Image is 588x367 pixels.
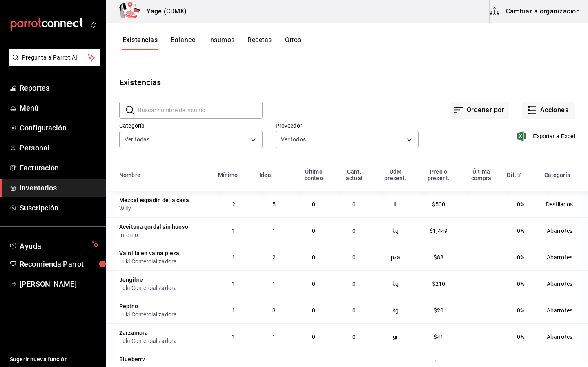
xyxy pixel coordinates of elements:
span: 0 [352,254,356,261]
span: 0 [352,228,356,234]
div: Willy [119,204,208,212]
button: Ordenar por [450,102,509,119]
span: 0% [517,201,524,208]
span: 2 [272,254,276,261]
span: 0 [312,201,315,208]
span: $57 [434,360,443,367]
span: $210 [432,281,445,287]
div: Luki Comercializadora [119,337,208,345]
td: Abarrotes [539,217,588,244]
span: 0% [517,254,524,261]
span: 0 [312,307,315,314]
div: Luki Comercializadora [119,310,208,318]
div: Blueberry [119,355,145,363]
span: 0% [517,360,524,367]
div: Jengibre [119,276,143,284]
div: Luki Comercializadora [119,257,208,265]
button: Exportar a Excel [519,131,575,141]
div: Mínimo [218,172,238,178]
span: 1 [232,360,235,367]
span: $88 [434,254,443,261]
span: 1 [272,228,276,234]
span: 0% [517,307,524,314]
div: Dif. % [507,172,521,178]
td: Abarrotes [539,323,588,350]
span: Personal [20,142,99,153]
div: Zarzamora [119,329,148,337]
span: 0 [312,360,315,367]
a: Pregunta a Parrot AI [6,59,100,68]
button: Existencias [122,36,158,50]
div: Mezcal espadín de la casa [119,196,189,204]
span: Ayuda [20,240,89,250]
div: Aceituna gordal sin hueso [119,223,188,231]
div: navigation tabs [122,36,301,50]
span: Reportes [20,82,99,93]
span: 0 [352,360,356,367]
span: Facturación [20,162,99,173]
span: 1 [232,228,235,234]
span: [PERSON_NAME] [20,279,99,290]
div: Precio present. [421,168,456,181]
button: Insumos [208,36,234,50]
span: 0 [312,254,315,261]
div: Última compra [465,168,497,181]
span: $20 [434,307,443,314]
span: 1 [232,334,235,340]
span: 0 [312,281,315,287]
div: Último conteo [298,168,329,181]
span: 5 [272,201,276,208]
div: Vainilla en vaina pieza [119,249,179,257]
span: Menú [20,102,99,113]
span: 1 [272,281,276,287]
h3: Yage (CDMX) [140,7,187,16]
span: 2 [232,201,235,208]
span: Ver todos [281,135,306,144]
span: 0 [352,334,356,340]
button: Acciones [522,102,575,119]
span: $41 [434,334,443,340]
span: 0 [312,228,315,234]
span: 0 [312,334,315,340]
span: $500 [432,201,445,208]
span: Ver todas [125,135,149,144]
span: 0% [517,228,524,234]
span: 1 [272,334,276,340]
div: Ideal [259,172,273,178]
span: 1 [232,281,235,287]
div: Categoría [544,172,570,178]
td: gr [374,323,417,350]
span: Sugerir nueva función [10,355,99,364]
button: Otros [285,36,301,50]
span: 0 [352,307,356,314]
span: 1 [232,254,235,261]
td: Abarrotes [539,297,588,323]
td: kg [374,297,417,323]
button: Balance [171,36,195,50]
span: 0 [352,201,356,208]
td: lt [374,191,417,217]
span: 1 [232,307,235,314]
span: 1 [272,360,276,367]
td: Abarrotes [539,244,588,270]
span: Suscripción [20,202,99,213]
td: pza [374,244,417,270]
div: Luki Comercializadora [119,284,208,292]
div: UdM present. [379,168,412,181]
div: Pepino [119,302,138,310]
span: 0% [517,334,524,340]
span: 0 [352,281,356,287]
div: Cant. actual [339,168,369,181]
td: kg [374,270,417,297]
span: Inventarios [20,182,99,193]
td: Abarrotes [539,270,588,297]
span: Configuración [20,122,99,133]
span: $1,449 [430,228,448,234]
button: open_drawer_menu [90,21,96,28]
div: Interno [119,231,208,239]
span: Recomienda Parrot [20,259,99,270]
span: 3 [272,307,276,314]
input: Buscar nombre de insumo [138,102,263,118]
span: Pregunta a Parrot AI [22,53,88,62]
